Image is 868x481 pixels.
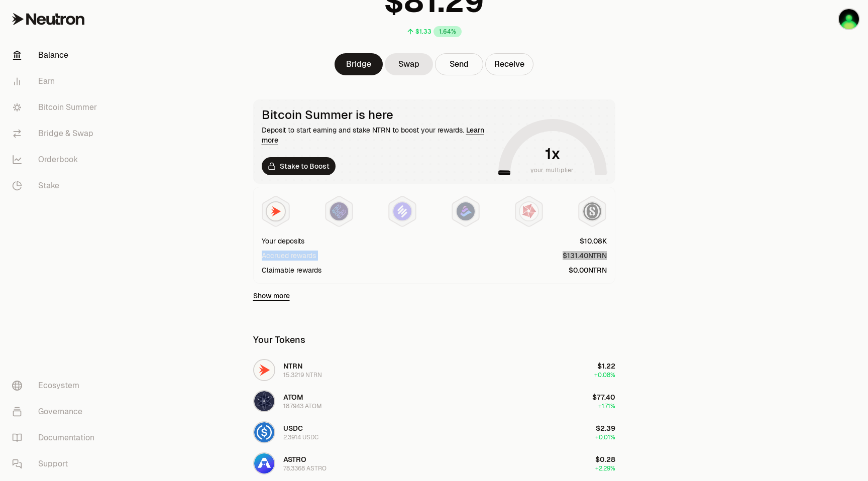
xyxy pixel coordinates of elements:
[262,157,336,175] a: Stake to Boost
[254,453,274,473] img: ASTRO Logo
[262,236,304,246] div: Your deposits
[254,391,274,411] img: ATOM Logo
[4,425,108,451] a: Documentation
[595,464,615,472] span: +2.29%
[283,464,327,472] div: 78.3368 ASTRO
[583,202,601,220] img: Structured Points
[4,121,108,147] a: Bridge & Swap
[4,147,108,173] a: Orderbook
[247,386,621,416] button: ATOM LogoATOM18.7943 ATOM$77.40+1.71%
[247,448,621,478] button: ASTRO LogoASTRO78.3368 ASTRO$0.28+2.29%
[4,399,108,425] a: Governance
[485,53,533,75] button: Receive
[335,53,383,75] a: Bridge
[262,265,321,275] div: Claimable rewards
[283,424,303,433] span: USDC
[594,371,615,379] span: +0.08%
[283,402,322,410] div: 18.7943 ATOM
[4,373,108,399] a: Ecosystem
[283,362,302,371] span: NTRN
[283,433,318,441] div: 2.3914 USDC
[330,202,348,220] img: EtherFi Points
[597,362,615,371] span: $1.22
[595,455,615,464] span: $0.28
[435,53,483,75] button: Send
[283,371,322,379] div: 15.3219 NTRN
[253,333,305,347] div: Your Tokens
[254,422,274,442] img: USDC Logo
[253,291,290,301] a: Show more
[839,9,859,29] img: Albert 5
[283,455,306,464] span: ASTRO
[283,393,303,402] span: ATOM
[596,424,615,433] span: $2.39
[267,202,285,220] img: NTRN
[530,165,574,175] span: your multiplier
[4,68,108,94] a: Earn
[4,42,108,68] a: Balance
[247,417,621,447] button: USDC LogoUSDC2.3914 USDC$2.39+0.01%
[4,451,108,477] a: Support
[262,125,494,145] div: Deposit to start earning and stake NTRN to boost your rewards.
[262,251,316,261] div: Accrued rewards
[254,360,274,380] img: NTRN Logo
[457,202,475,220] img: Bedrock Diamonds
[4,94,108,121] a: Bitcoin Summer
[415,28,431,36] div: $1.33
[598,402,615,410] span: +1.71%
[247,355,621,385] button: NTRN LogoNTRN15.3219 NTRN$1.22+0.08%
[595,433,615,441] span: +0.01%
[385,53,433,75] a: Swap
[393,202,411,220] img: Solv Points
[592,393,615,402] span: $77.40
[520,202,538,220] img: Mars Fragments
[433,26,462,37] div: 1.64%
[262,108,494,122] div: Bitcoin Summer is here
[4,173,108,199] a: Stake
